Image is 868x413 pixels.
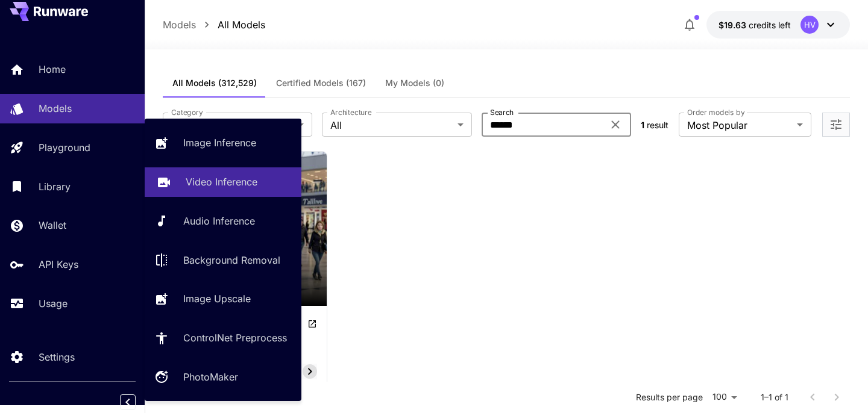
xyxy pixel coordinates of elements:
[171,107,203,117] label: Category
[145,245,301,275] a: Background Removal
[330,118,452,132] span: All
[641,120,644,130] span: 1
[39,296,68,311] p: Usage
[490,107,514,117] label: Search
[171,118,293,132] span: All
[39,218,66,232] p: Wallet
[129,391,145,413] div: Collapse sidebar
[829,117,843,132] button: Open more filters
[39,350,75,364] p: Settings
[145,167,301,197] a: Video Inference
[183,135,256,150] p: Image Inference
[145,206,301,236] a: Audio Inference
[172,78,257,88] span: All Models (312,529)
[183,214,255,228] p: Audio Inference
[39,257,78,272] p: API Keys
[145,128,301,158] a: Image Inference
[39,101,72,116] p: Models
[39,140,90,155] p: Playground
[163,17,265,32] nav: breadcrumb
[687,118,792,132] span: Most Popular
[647,120,668,130] span: result
[330,107,371,117] label: Architecture
[808,355,868,413] iframe: Chat Widget
[183,370,238,384] p: PhotoMaker
[706,11,850,39] button: $19.633
[39,62,66,76] p: Home
[145,362,301,392] a: PhotoMaker
[218,17,265,32] p: All Models
[39,179,71,194] p: Library
[385,78,444,88] span: My Models (0)
[687,107,744,117] label: Order models by
[276,78,366,88] span: Certified Models (167)
[120,394,136,410] button: Collapse sidebar
[145,323,301,353] a: ControlNet Preprocess
[145,284,301,314] a: Image Upscale
[719,20,749,30] span: $19.63
[800,16,819,34] div: HV
[719,19,791,31] div: $19.633
[708,388,741,406] div: 100
[183,253,280,267] p: Background Removal
[636,391,703,403] p: Results per page
[761,391,788,403] p: 1–1 of 1
[749,20,791,30] span: credits left
[183,291,251,306] p: Image Upscale
[163,17,196,32] p: Models
[307,315,317,330] button: Open in CivitAI
[186,175,257,189] p: Video Inference
[183,331,287,345] p: ControlNet Preprocess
